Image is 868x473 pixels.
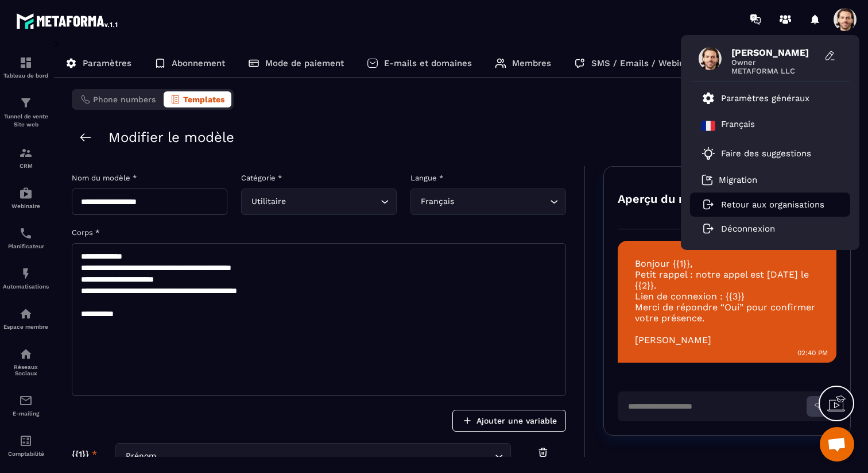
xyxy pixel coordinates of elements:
a: formationformationTableau de bord [3,47,49,87]
button: Ajouter une variable [452,410,566,432]
img: automations [19,186,33,200]
p: Tunnel de vente Site web [3,113,49,129]
p: SMS / Emails / Webinaires [591,58,705,68]
img: email [19,394,33,407]
p: Mode de paiement [265,58,344,68]
img: formation [19,56,33,70]
p: Faire des suggestions [721,148,811,159]
a: automationsautomationsWebinaire [3,178,49,218]
span: METAFORMA LLC [731,67,817,75]
p: Membres [512,58,551,68]
img: formation [19,96,33,110]
a: Retour aux organisations [702,199,824,210]
label: Langue * [410,174,443,182]
label: Corps * [72,228,99,237]
p: E-mailing [3,410,49,417]
button: Phone numbers [74,91,162,107]
p: Planificateur [3,243,49,249]
img: social-network [19,347,33,361]
p: Paramètres généraux [721,93,809,103]
img: automations [19,267,33,280]
div: Search for option [241,189,397,215]
span: Owner [731,58,817,67]
img: accountant [19,434,33,448]
span: Phone numbers [93,95,156,104]
img: logo [16,10,119,31]
span: [PERSON_NAME] [731,47,817,58]
input: Search for option [288,195,378,208]
h2: Modifier le modèle [108,129,234,145]
span: Utilitaire [249,195,288,208]
p: Webinaire [3,203,49,209]
a: formationformationTunnel de vente Site web [3,87,49,137]
a: automationsautomationsEspace membre [3,298,49,339]
a: emailemailE-mailing [3,385,49,425]
a: automationsautomationsAutomatisations [3,258,49,298]
p: Paramètres [83,58,131,68]
div: Search for option [410,189,566,215]
p: Déconnexion [721,224,775,234]
label: Catégorie * [241,174,282,182]
label: Nom du modèle * [72,174,137,182]
a: Paramètres généraux [702,91,809,105]
a: Migration [702,174,757,186]
a: schedulerschedulerPlanificateur [3,218,49,258]
p: Tableau de bord [3,72,49,79]
p: Français [721,119,755,133]
p: Espace membre [3,324,49,330]
input: Search for option [456,195,547,208]
div: Search for option [115,443,511,470]
a: Ouvrir le chat [820,427,854,462]
span: Templates [183,95,224,104]
a: accountantaccountantComptabilité [3,425,49,466]
p: Réseaux Sociaux [3,364,49,376]
input: Search for option [158,450,492,463]
p: Comptabilité [3,451,49,457]
span: {{1}} [72,449,89,460]
span: Prénom [123,450,158,463]
p: Abonnement [172,58,225,68]
a: social-networksocial-networkRéseaux Sociaux [3,339,49,385]
button: Templates [164,91,231,107]
a: Faire des suggestions [702,147,824,160]
p: Retour aux organisations [721,199,824,210]
img: automations [19,307,33,321]
img: formation [19,146,33,160]
p: E-mails et domaines [384,58,472,68]
a: formationformationCRM [3,137,49,178]
span: Français [418,195,456,208]
p: CRM [3,163,49,169]
p: Automatisations [3,283,49,290]
p: Migration [719,175,757,185]
img: scheduler [19,226,33,240]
